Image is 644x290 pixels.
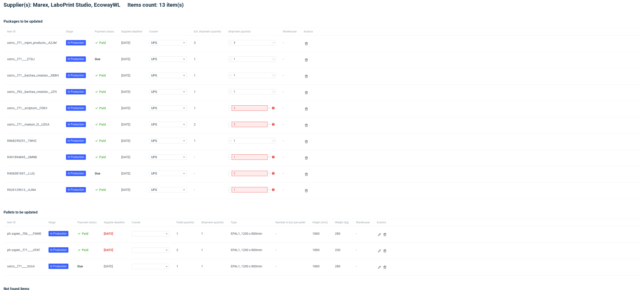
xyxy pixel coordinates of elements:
a: ostro__f71__maison_2l__UZGA [7,123,49,126]
span: 1 [194,74,221,79]
span: In Production [68,73,84,77]
span: In Production [50,232,67,236]
span: Warehouse [356,221,370,224]
span: UPS [151,57,182,61]
span: UPS [151,41,182,45]
a: ph-zapier__f56____FNWE [7,232,41,235]
span: In Production [68,155,84,159]
a: ostro__f93__bachaa_creation__JZYI [7,90,57,94]
span: 2 [176,248,194,254]
span: Paid [99,90,106,94]
span: Due [77,264,83,268]
span: In Production [68,139,84,143]
span: 1800 [312,264,328,270]
span: 1800 [312,248,328,254]
a: ph-zapier__f71____ATKF [7,248,40,252]
span: - [283,139,297,144]
span: - [283,90,297,95]
span: Supplier(s): Marex, LaboPrint Studio, EcowayWL [4,2,127,8]
span: [DATE] [121,90,130,94]
span: Warehouse [283,30,297,34]
span: Height (mm) [312,221,328,224]
span: In Production [68,122,84,126]
span: Due [95,57,100,61]
span: Weight (kg) [335,221,349,224]
span: [DATE] [104,248,113,252]
a: ostro__f71____IGGA [7,264,35,268]
span: 1 [176,264,194,270]
span: [DATE] [121,139,130,143]
span: Paid [82,232,88,235]
span: - [283,106,297,112]
span: [DATE] [121,41,130,45]
span: Actions [377,221,388,224]
span: Paid [99,74,106,77]
span: - [194,188,221,193]
span: Item ID [7,30,59,34]
span: Actions [304,30,313,34]
span: - [356,232,370,237]
span: - [275,264,305,270]
span: Paid [99,139,106,143]
span: In Production [68,41,84,45]
span: Stage [49,221,70,224]
span: - [283,123,297,128]
a: ostro__f71__scriptum__FDKV [7,106,47,110]
span: [DATE] [121,57,130,61]
span: Paid [99,188,106,192]
div: Packages to be updated [4,19,640,28]
span: Payment status [77,221,97,224]
span: UPS [151,155,182,159]
span: Paid [99,106,106,110]
span: - [356,264,370,270]
span: EPAL1, 1200 x 800mm [231,248,268,254]
span: In Production [68,188,84,192]
span: In Production [68,90,84,94]
span: EPAL1, 1200 x 800mm [231,232,268,237]
span: - [356,248,370,254]
span: 1 [201,264,224,270]
a: ostro__f71__mpm_products__AZJM [7,41,57,45]
span: 1 [201,232,224,237]
span: - [275,232,305,237]
span: In Production [68,57,84,61]
span: 280 [335,232,349,237]
span: Courier [149,30,187,34]
span: Payment status [95,30,114,34]
a: ostro__f71____ETDJ [7,57,35,61]
span: Type [231,221,268,224]
span: - [275,248,305,254]
span: [DATE] [121,123,130,126]
span: Number of pcs per pallet [275,221,305,224]
span: 1 [194,57,221,63]
span: 1800 [312,232,328,237]
span: 280 [335,264,349,270]
span: 3 [194,41,221,46]
span: - [194,172,221,177]
a: R491894845__UMNB [7,155,37,159]
span: 1 [194,139,221,144]
span: [DATE] [121,172,130,175]
span: In Production [50,248,67,252]
span: Est. shipment quantity [194,30,221,34]
span: UPS [151,122,182,127]
span: UPS [151,73,182,78]
span: 230 [335,248,349,254]
span: Paid [99,41,106,45]
span: Shipment quantity [201,221,224,224]
span: [DATE] [121,106,130,110]
span: [DATE] [121,74,130,77]
a: ostro__f71__bachaa_creation__XBBH [7,74,59,77]
span: In Production [50,264,67,268]
span: In Production [68,171,84,175]
span: Pallet quantity [176,221,194,224]
span: - [283,41,297,46]
span: In Production [68,106,84,110]
span: Stage [66,30,88,34]
span: Paid [99,123,106,126]
span: Due [95,172,100,175]
span: - [283,74,297,79]
span: EPAL1, 1200 x 800mm [231,264,268,270]
span: UPS [151,171,182,176]
span: 1 [194,90,221,95]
